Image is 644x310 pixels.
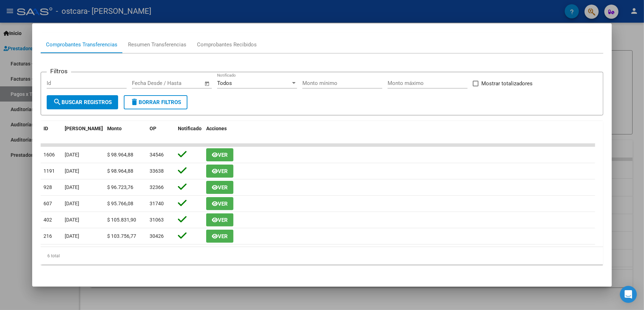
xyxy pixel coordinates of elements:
[43,184,52,190] span: 928
[197,41,257,49] div: Comprobantes Recibidos
[130,98,139,106] mat-icon: delete
[150,184,164,190] span: 32366
[47,67,71,76] h3: Filtros
[203,121,595,144] datatable-header-cell: Acciones
[53,99,112,105] span: Buscar Registros
[206,181,233,194] button: Ver
[206,148,233,161] button: Ver
[206,197,233,210] button: Ver
[65,126,103,131] span: [PERSON_NAME]
[218,201,228,207] span: Ver
[218,217,228,223] span: Ver
[47,95,118,109] button: Buscar Registros
[65,184,79,190] span: [DATE]
[43,126,48,131] span: ID
[41,247,603,265] div: 6 total
[167,80,201,86] input: Fecha fin
[150,168,164,174] span: 33638
[150,233,164,239] span: 30426
[62,121,104,144] datatable-header-cell: Fecha T.
[620,286,637,303] div: Open Intercom Messenger
[107,168,133,174] span: $ 98.964,88
[132,80,161,86] input: Fecha inicio
[65,168,79,174] span: [DATE]
[147,121,175,144] datatable-header-cell: OP
[206,126,227,131] span: Acciones
[107,126,122,131] span: Monto
[218,184,228,191] span: Ver
[46,41,117,49] div: Comprobantes Transferencias
[150,152,164,157] span: 34546
[107,184,133,190] span: $ 96.723,76
[178,126,202,131] span: Notificado
[481,79,533,88] span: Mostrar totalizadores
[107,201,133,206] span: $ 95.766,08
[130,99,181,105] span: Borrar Filtros
[218,152,228,158] span: Ver
[175,121,203,144] datatable-header-cell: Notificado
[43,201,52,206] span: 607
[43,217,52,223] span: 402
[203,80,211,88] button: Open calendar
[107,217,136,223] span: $ 105.831,90
[124,95,187,109] button: Borrar Filtros
[65,201,79,206] span: [DATE]
[41,121,62,144] datatable-header-cell: ID
[217,80,232,86] span: Todos
[65,217,79,223] span: [DATE]
[43,152,55,157] span: 1606
[218,233,228,240] span: Ver
[150,126,156,131] span: OP
[218,168,228,174] span: Ver
[104,121,147,144] datatable-header-cell: Monto
[107,233,136,239] span: $ 103.756,77
[107,152,133,157] span: $ 98.964,88
[128,41,186,49] div: Resumen Transferencias
[43,233,52,239] span: 216
[150,201,164,206] span: 31740
[150,217,164,223] span: 31063
[206,213,233,226] button: Ver
[65,233,79,239] span: [DATE]
[206,165,233,178] button: Ver
[206,230,233,243] button: Ver
[65,152,79,157] span: [DATE]
[53,98,62,106] mat-icon: search
[43,168,55,174] span: 1191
